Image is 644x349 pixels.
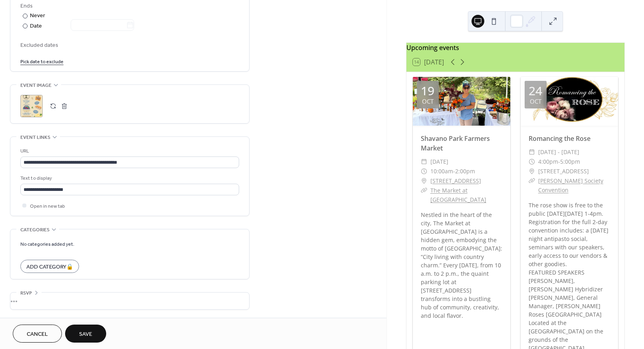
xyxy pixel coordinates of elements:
div: Upcoming events [406,43,624,52]
button: Save [65,325,106,343]
div: ​ [529,147,535,157]
span: Event links [20,133,50,142]
span: Excluded dates [20,41,239,50]
div: Never [30,12,46,20]
span: 10:00am [430,166,453,176]
span: Categories [20,226,50,234]
div: URL [20,147,238,155]
div: ​ [529,157,535,166]
span: RSVP [20,289,32,297]
span: 2:00pm [455,166,475,176]
div: ; [20,95,43,117]
div: Oct [530,98,541,104]
span: No categories added yet. [20,240,74,249]
a: Romancing the Rose [529,134,590,143]
span: Save [79,330,92,339]
div: 19 [421,85,434,97]
span: Open in new tab [30,202,65,211]
div: Date [30,22,134,31]
div: ••• [10,293,249,309]
a: [STREET_ADDRESS] [430,176,481,186]
div: Ends [20,2,238,10]
div: ​ [421,186,427,195]
span: [DATE] - [DATE] [538,147,579,157]
div: ​ [529,166,535,176]
span: [DATE] [430,157,448,166]
div: ​ [421,157,427,166]
span: - [453,166,455,176]
a: Shavano Park Farmers Market [421,134,490,152]
div: ​ [529,176,535,186]
span: Event image [20,81,52,90]
div: Nestled in the heart of the city, The Market at [GEOGRAPHIC_DATA] is a hidden gem, embodying the ... [413,211,510,320]
button: Cancel [13,325,62,343]
a: The Market at [GEOGRAPHIC_DATA] [430,187,486,204]
span: Cancel [27,330,48,339]
a: [PERSON_NAME] Society Convention [538,177,603,194]
div: ​ [421,166,427,176]
span: 5:00pm [560,157,580,166]
div: 24 [529,85,542,97]
div: Text to display [20,174,238,183]
span: - [558,157,560,166]
span: Pick date to exclude [20,58,63,66]
span: 4:00pm [538,157,558,166]
div: ​ [421,176,427,186]
span: [STREET_ADDRESS] [538,166,589,176]
div: Oct [422,98,434,104]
